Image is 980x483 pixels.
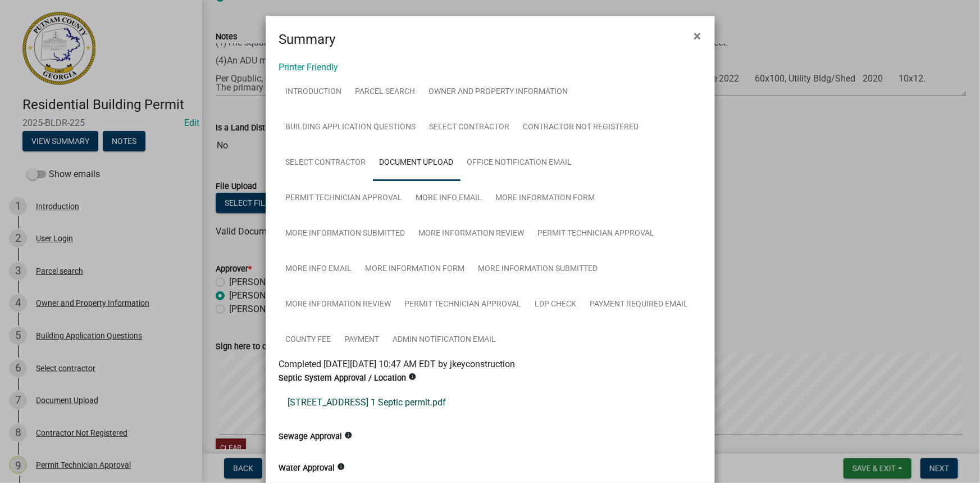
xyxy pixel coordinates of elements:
[279,216,412,252] a: More Information Submitted
[279,374,407,382] label: Septic System Approval / Location
[279,251,359,287] a: More Info Email
[422,74,575,110] a: Owner and Property Information
[345,431,353,439] i: info
[279,433,343,441] label: Sewage Approval
[279,180,409,216] a: Permit Technician Approval
[398,287,528,323] a: Permit Technician Approval
[472,251,605,287] a: More Information Submitted
[279,322,338,358] a: County Fee
[279,62,339,73] a: Printer Friendly
[279,287,398,323] a: More Information Review
[359,251,472,287] a: More Information Form
[279,389,701,416] a: [STREET_ADDRESS] 1 Septic permit.pdf
[694,28,701,44] span: ×
[528,287,584,323] a: LDP Check
[423,110,517,146] a: Select contractor
[409,373,417,381] i: info
[279,74,349,110] a: Introduction
[349,74,422,110] a: Parcel search
[279,110,423,146] a: Building Application Questions
[386,322,503,358] a: Admin Notification Email
[531,216,662,252] a: Permit Technician Approval
[685,20,710,52] button: Close
[409,180,489,216] a: More Info Email
[489,180,602,216] a: More Information Form
[279,145,373,181] a: Select contractor
[373,145,461,181] a: Document Upload
[279,464,335,472] label: Water Approval
[517,110,646,146] a: Contractor Not Registered
[279,359,516,369] span: Completed [DATE][DATE] 10:47 AM EDT by jkeyconstruction
[338,463,345,471] i: info
[338,322,386,358] a: Payment
[461,145,579,181] a: Office Notification Email
[412,216,531,252] a: More Information Review
[584,287,695,323] a: Payment Required Email
[279,29,336,49] h4: Summary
